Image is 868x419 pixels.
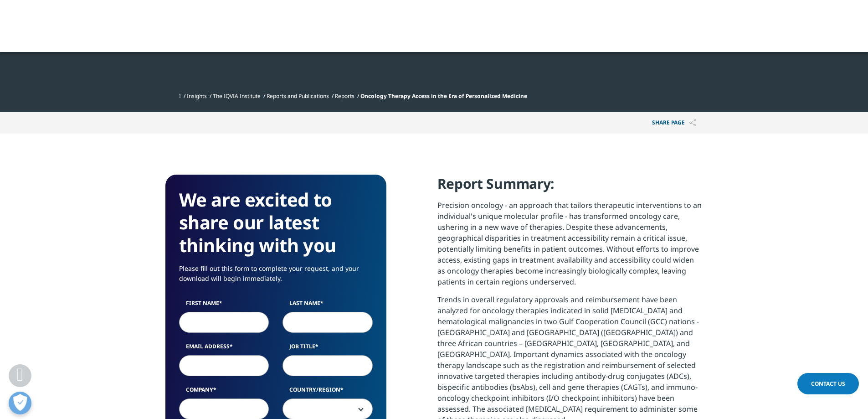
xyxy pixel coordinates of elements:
[437,200,703,294] p: Precision oncology - an approach that tailors therapeutic interventions to an individual's unique...
[645,112,703,134] button: Share PAGEShare PAGE
[282,342,373,355] label: Job Title
[282,386,373,398] label: Country/Region
[360,92,527,100] span: Oncology Therapy Access in the Era of Personalized Medicine
[187,92,207,100] a: Insights
[179,188,373,257] h3: We are excited to share our latest thinking with you
[213,92,261,100] a: The IQVIA Institute
[282,299,373,312] label: Last Name
[645,112,703,134] p: Share PAGE
[179,299,269,312] label: First Name
[437,175,703,200] h4: Report Summary:
[797,373,859,394] a: Contact Us
[335,92,354,100] a: Reports
[179,342,269,355] label: Email Address
[179,264,373,290] p: Please fill out this form to complete your request, and your download will begin immediately.
[689,119,696,127] img: Share PAGE
[9,392,31,414] button: Odpri nastavitve
[267,92,329,100] a: Reports and Publications
[179,386,269,398] label: Company
[811,380,845,388] span: Contact Us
